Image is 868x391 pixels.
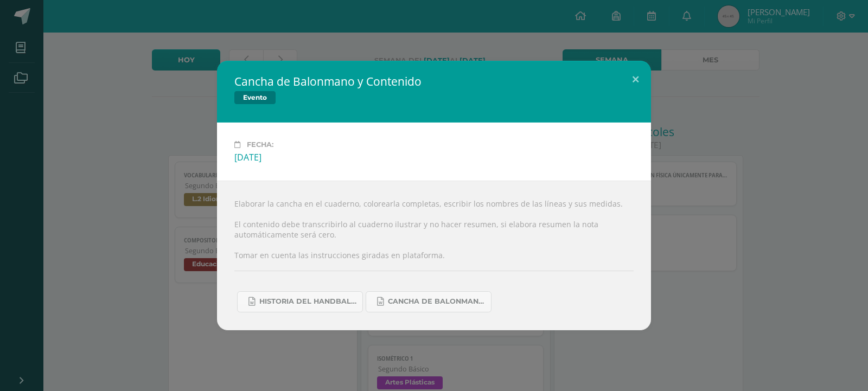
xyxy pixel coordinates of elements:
[234,91,276,104] span: Evento
[234,151,634,163] div: [DATE]
[237,291,363,312] a: Historia del handball.docx
[217,181,651,330] div: Elaborar la cancha en el cuaderno, colorearla completas, escribir los nombres de las líneas y sus...
[234,74,422,89] h2: Cancha de Balonmano y Contenido
[366,291,492,312] a: Cancha de Balonmano.docx
[388,297,486,306] span: Cancha de Balonmano.docx
[620,61,651,98] button: Close (Esc)
[247,140,273,149] span: Fecha:
[259,297,357,306] span: Historia del handball.docx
